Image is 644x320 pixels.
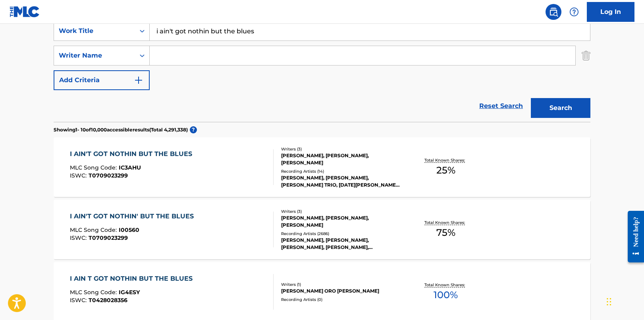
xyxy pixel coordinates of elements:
[70,289,119,296] span: MLC Song Code :
[54,70,150,90] button: Add Criteria
[281,152,401,166] div: [PERSON_NAME], [PERSON_NAME], [PERSON_NAME]
[59,26,130,36] div: Work Title
[89,234,128,241] span: T0709023299
[54,200,590,259] a: I AIN'T GOT NOTHIN' BUT THE BLUESMLC Song Code:I00560ISWC:T0709023299Writers (3)[PERSON_NAME], [P...
[54,137,590,197] a: I AIN'T GOT NOTHIN BUT THE BLUESMLC Song Code:IC3AHUISWC:T0709023299Writers (3)[PERSON_NAME], [PE...
[59,51,130,60] div: Writer Name
[70,149,196,159] div: I AIN'T GOT NOTHIN BUT THE BLUES
[424,157,467,163] p: Total Known Shares:
[566,4,582,20] div: Help
[436,163,455,177] span: 25 %
[604,282,644,320] iframe: Chat Widget
[70,172,89,179] span: ISWC :
[281,281,401,287] div: Writers ( 1 )
[622,204,644,268] iframe: Resource Center
[119,164,141,171] span: IC3AHU
[569,7,579,17] img: help
[436,226,455,240] span: 75 %
[119,226,139,233] span: I00560
[70,234,89,241] span: ISWC :
[607,290,611,314] div: Drag
[134,75,143,85] img: 9d2ae6d4665cec9f34b9.svg
[70,226,119,233] span: MLC Song Code :
[281,297,401,303] div: Recording Artists ( 0 )
[54,21,590,122] form: Search Form
[89,297,127,304] span: T0428028356
[281,231,401,237] div: Recording Artists ( 2686 )
[70,297,89,304] span: ISWC :
[424,220,467,226] p: Total Known Shares:
[424,282,467,288] p: Total Known Shares:
[54,126,188,133] p: Showing 1 - 10 of 10,000 accessible results (Total 4,291,338 )
[281,168,401,174] div: Recording Artists ( 14 )
[119,289,140,296] span: IG4ESY
[70,274,197,283] div: I AIN T GOT NOTHIN BUT THE BLUES
[281,214,401,229] div: [PERSON_NAME], [PERSON_NAME], [PERSON_NAME]
[549,7,558,17] img: search
[582,46,590,66] img: Delete Criterion
[70,164,119,171] span: MLC Song Code :
[475,97,527,115] a: Reset Search
[89,172,128,179] span: T0709023299
[281,208,401,214] div: Writers ( 3 )
[281,287,401,295] div: [PERSON_NAME] ORO [PERSON_NAME]
[190,126,197,133] span: ?
[281,146,401,152] div: Writers ( 3 )
[434,288,458,302] span: 100 %
[281,174,401,189] div: [PERSON_NAME], [PERSON_NAME], [PERSON_NAME] TRIO, [DATE][PERSON_NAME], [PERSON_NAME], [PERSON_NAM...
[531,98,590,118] button: Search
[546,4,561,20] a: Public Search
[587,2,634,22] a: Log In
[10,6,40,17] img: MLC Logo
[70,212,198,221] div: I AIN'T GOT NOTHIN' BUT THE BLUES
[281,237,401,251] div: [PERSON_NAME], [PERSON_NAME], [PERSON_NAME], [PERSON_NAME], [PERSON_NAME], [PERSON_NAME] & [PERSO...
